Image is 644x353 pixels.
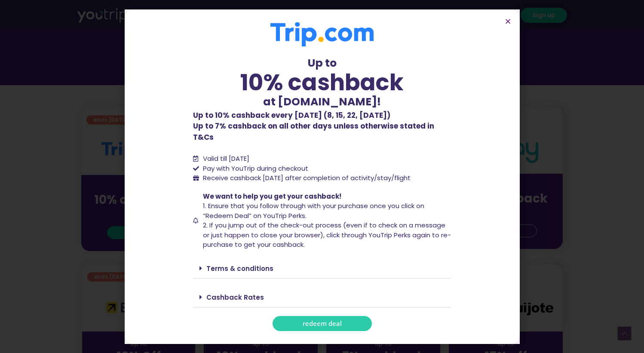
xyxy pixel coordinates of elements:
[193,287,451,307] div: Cashback Rates
[203,201,424,220] span: 1. Ensure that you follow through with your purchase once you click on “Redeem Deal” on YouTrip P...
[303,320,342,327] span: redeem deal
[193,71,451,94] div: 10% cashback
[203,221,451,249] span: 2. If you jump out of the check-out process (even if to check on a message or just happen to clos...
[193,110,390,120] b: Up to 10% cashback every [DATE] (8, 15, 22, [DATE])
[203,173,411,182] span: Receive cashback [DATE] after completion of activity/stay/flight
[505,18,511,25] a: Close
[201,164,308,174] span: Pay with YouTrip during checkout
[193,110,451,143] p: Up to 7% cashback on all other days unless otherwise stated in T&Cs
[206,264,273,273] a: Terms & conditions
[203,154,249,163] span: Valid till [DATE]
[273,316,372,331] a: redeem deal
[193,55,451,110] div: Up to at [DOMAIN_NAME]!
[206,293,264,302] a: Cashback Rates
[203,192,341,201] span: We want to help you get your cashback!
[193,258,451,279] div: Terms & conditions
